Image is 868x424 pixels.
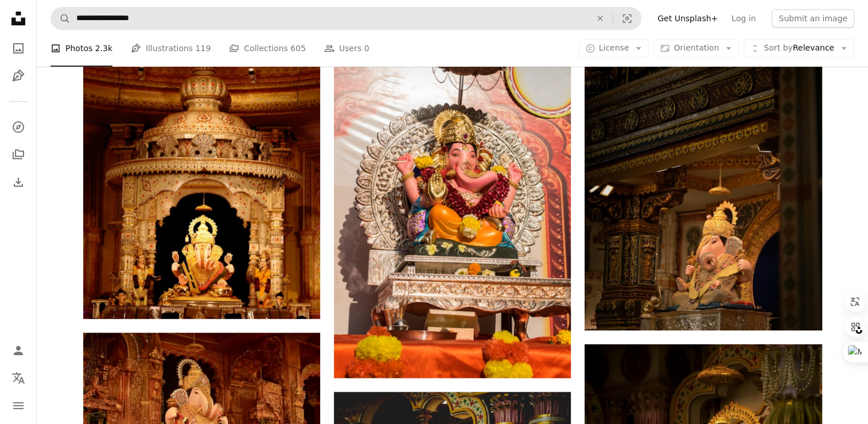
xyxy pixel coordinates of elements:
span: License [599,43,629,52]
span: 119 [196,42,211,55]
span: 605 [290,42,306,55]
button: Clear [587,7,613,29]
button: Visual search [613,7,641,29]
a: Get Unsplash+ [651,9,725,28]
a: Photos [7,37,30,60]
a: A statue of an elephant in a temple [585,147,822,157]
a: Illustrations [7,64,30,87]
button: Menu [7,394,30,417]
span: Sort by [764,43,792,52]
a: Log in / Sign up [7,339,30,362]
img: a gold statue in a room [83,22,320,319]
a: a statue of an elephant sitting on top of a table [334,195,571,205]
a: Illustrations 119 [131,30,211,67]
button: License [579,39,649,57]
form: Find visuals sitewide [50,7,641,30]
span: Orientation [674,43,719,52]
a: a statue of a god in a temple [83,394,320,404]
button: Submit an image [772,9,854,28]
span: Relevance [764,43,834,54]
a: Home — Unsplash [7,7,30,32]
a: Collections [7,143,30,166]
span: 0 [364,42,369,55]
button: Language [7,367,30,390]
a: Log in [725,9,762,28]
a: Users 0 [324,30,369,67]
a: a gold statue in a room [83,165,320,175]
a: Download History [7,171,30,194]
a: Explore [7,115,30,138]
img: a statue of an elephant sitting on top of a table [334,22,571,378]
button: Orientation [653,39,739,57]
button: Search Unsplash [51,7,71,29]
a: Collections 605 [229,30,306,67]
button: Sort byRelevance [744,39,854,57]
